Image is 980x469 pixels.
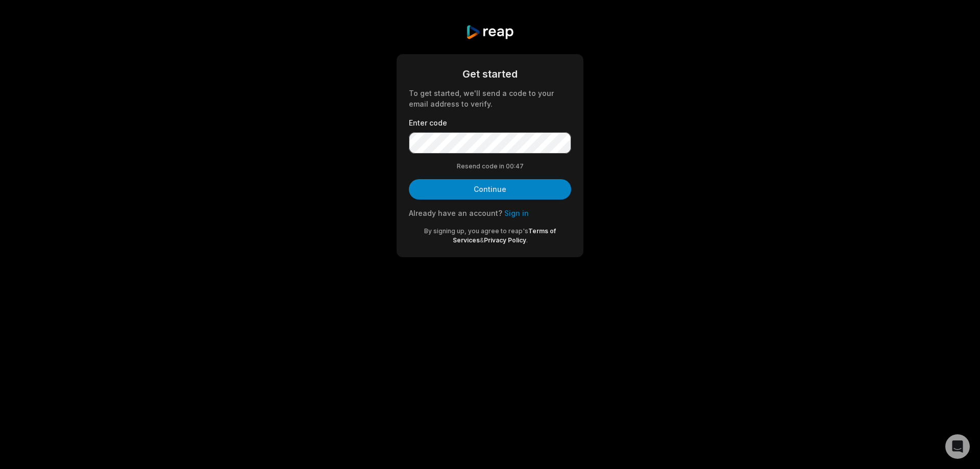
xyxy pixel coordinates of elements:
[465,24,514,40] img: reap
[480,236,484,244] span: &
[504,209,529,217] a: Sign in
[453,227,556,244] a: Terms of Services
[409,162,571,171] div: Resend code in 00:
[409,88,571,109] div: To get started, we'll send a code to your email address to verify.
[516,162,524,171] span: 47
[409,117,571,128] label: Enter code
[409,66,571,82] div: Get started
[409,179,571,200] button: Continue
[409,209,502,217] span: Already have an account?
[526,236,528,244] span: .
[424,227,528,235] span: By signing up, you agree to reap's
[945,434,970,459] div: Open Intercom Messenger
[484,236,526,244] a: Privacy Policy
